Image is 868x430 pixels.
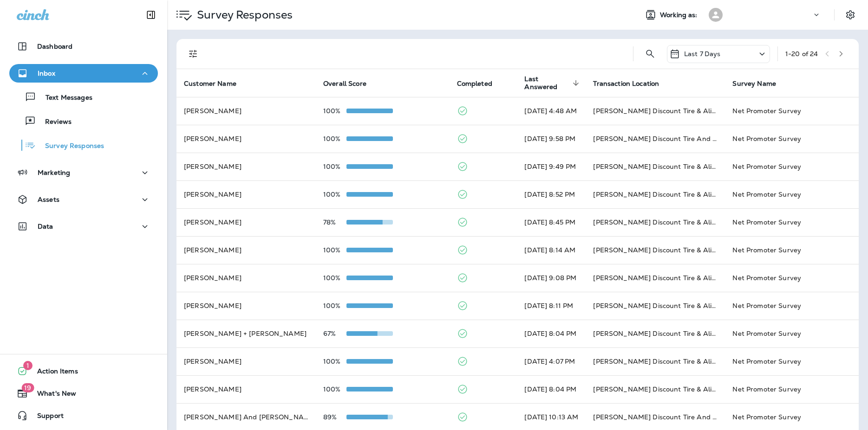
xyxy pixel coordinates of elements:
td: Net Promoter Survey [725,153,859,180]
td: [DATE] 4:48 AM [517,97,586,125]
td: [PERSON_NAME] Discount Tire & Alignment [GEOGRAPHIC_DATA] ([STREET_ADDRESS]) [586,292,725,320]
td: [DATE] 9:08 PM [517,264,586,292]
p: 100% [323,246,346,254]
td: [PERSON_NAME] [176,292,316,320]
p: Last 7 Days [684,50,721,58]
button: Filters [184,45,202,63]
td: [PERSON_NAME] Discount Tire And Alignment - [GEOGRAPHIC_DATA] ([STREET_ADDRESS]) [586,125,725,153]
span: Working as: [660,11,699,19]
td: [PERSON_NAME] Discount Tire & Alignment [PERSON_NAME] ([STREET_ADDRESS]) [586,208,725,236]
p: 100% [323,163,346,170]
td: [PERSON_NAME] [176,125,316,153]
td: [PERSON_NAME] Discount Tire & Alignment [GEOGRAPHIC_DATA] ([STREET_ADDRESS]) [586,236,725,264]
span: Completed [457,79,504,88]
td: [PERSON_NAME] [176,180,316,208]
span: Completed [457,80,492,88]
p: 100% [323,358,346,365]
td: Net Promoter Survey [725,180,859,208]
td: [DATE] 9:49 PM [517,153,586,180]
td: Net Promoter Survey [725,125,859,153]
td: [PERSON_NAME] [176,264,316,292]
span: Survey Name [732,79,788,88]
span: Customer Name [184,79,248,88]
td: [PERSON_NAME] [176,153,316,180]
p: 100% [323,107,346,115]
button: Assets [9,190,158,209]
p: Reviews [36,118,72,127]
button: Collapse Sidebar [138,6,164,24]
button: Settings [842,6,859,23]
button: 19What's New [9,384,158,403]
span: Overall Score [323,80,366,88]
span: Overall Score [323,79,379,88]
td: [PERSON_NAME] [176,347,316,375]
span: Customer Name [184,80,236,88]
td: [DATE] 8:14 AM [517,236,586,264]
span: Transaction Location [593,80,659,88]
p: Marketing [38,169,70,176]
p: Data [38,223,53,230]
td: [DATE] 8:11 PM [517,292,586,320]
p: 100% [323,274,346,282]
button: Dashboard [9,37,158,56]
button: Reviews [9,111,158,131]
td: Net Promoter Survey [725,292,859,320]
p: 67% [323,330,346,337]
span: 1 [23,361,33,370]
button: 1Action Items [9,362,158,380]
td: [PERSON_NAME] [176,375,316,403]
td: Net Promoter Survey [725,97,859,125]
td: [PERSON_NAME] [176,208,316,236]
p: 78% [323,218,346,226]
button: Search Survey Responses [641,45,659,63]
button: Survey Responses [9,135,158,155]
p: Survey Responses [193,8,293,22]
p: 100% [323,191,346,198]
td: [PERSON_NAME] [176,236,316,264]
p: Dashboard [37,43,72,50]
td: [PERSON_NAME] + [PERSON_NAME] [176,320,316,347]
td: Net Promoter Survey [725,264,859,292]
p: Survey Responses [36,142,104,151]
td: [DATE] 8:04 PM [517,320,586,347]
button: Marketing [9,163,158,182]
td: [PERSON_NAME] Discount Tire & Alignment- [GEOGRAPHIC_DATA] ([STREET_ADDRESS]) [586,97,725,125]
td: [PERSON_NAME] Discount Tire & Alignment - Damariscotta (5 [PERSON_NAME] Plz,) [586,153,725,180]
td: [DATE] 8:45 PM [517,208,586,236]
td: Net Promoter Survey [725,236,859,264]
button: Text Messages [9,87,158,107]
td: Net Promoter Survey [725,375,859,403]
p: Assets [38,196,59,203]
td: [PERSON_NAME] Discount Tire & Alignment- [GEOGRAPHIC_DATA] ([STREET_ADDRESS]) [586,375,725,403]
p: Inbox [38,70,55,77]
td: [DATE] 8:04 PM [517,375,586,403]
td: Net Promoter Survey [725,208,859,236]
span: Last Answered [524,75,570,91]
span: Survey Name [732,80,776,88]
td: [PERSON_NAME] Discount Tire & Alignment - Damariscotta (5 [PERSON_NAME] Plz,) [586,347,725,375]
td: [PERSON_NAME] [176,97,316,125]
button: Inbox [9,64,158,83]
td: [DATE] 4:07 PM [517,347,586,375]
td: Net Promoter Survey [725,320,859,347]
p: 100% [323,135,346,142]
p: 89% [323,413,346,421]
p: 100% [323,385,346,393]
span: Action Items [28,367,78,379]
button: Support [9,406,158,425]
span: Support [28,412,64,423]
td: [PERSON_NAME] Discount Tire & Alignment [GEOGRAPHIC_DATA] ([STREET_ADDRESS]) [586,264,725,292]
button: Data [9,217,158,236]
td: Net Promoter Survey [725,347,859,375]
span: What's New [28,390,76,401]
td: [DATE] 9:58 PM [517,125,586,153]
p: Text Messages [36,94,92,103]
td: [PERSON_NAME] Discount Tire & Alignment [GEOGRAPHIC_DATA] ([STREET_ADDRESS]) [586,180,725,208]
span: 19 [21,383,34,392]
p: 100% [323,302,346,309]
span: Last Answered [524,75,582,91]
td: [DATE] 8:52 PM [517,180,586,208]
td: [PERSON_NAME] Discount Tire & Alignment [PERSON_NAME] ([STREET_ADDRESS]) [586,320,725,347]
span: Transaction Location [593,79,671,88]
div: 1 - 20 of 24 [785,50,818,58]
